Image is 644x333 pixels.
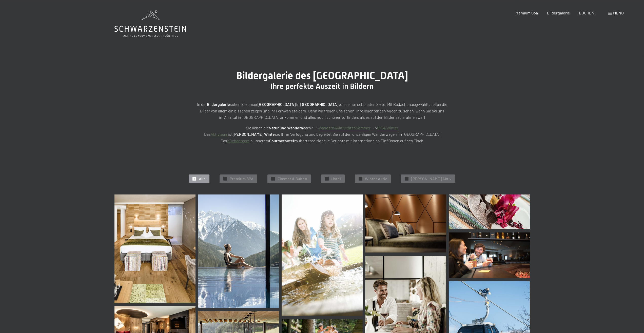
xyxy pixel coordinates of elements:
a: Premium Spa [515,10,538,15]
strong: [GEOGRAPHIC_DATA] in [GEOGRAPHIC_DATA] [258,102,338,107]
img: Bildergalerie [449,232,530,278]
a: Küchenteam [227,138,249,143]
span: [PERSON_NAME] Aktiv [411,176,452,182]
span: Zimmer & Suiten [278,176,307,182]
span: Ihre perfekte Auszeit in Bildern [270,82,374,91]
span: Winter Aktiv [365,176,387,182]
a: Wandern&AktivitätenSommer [319,125,370,130]
span: ✓ [326,177,328,181]
a: BUCHEN [579,10,594,15]
strong: Natur und Wandern [269,125,303,130]
span: Hotel [331,176,341,182]
p: In der sehen Sie unser von seiner schönsten Seite. Mit Bedacht ausgewählt, sollen die Bilder von ... [196,101,449,121]
img: Bildergalerie [198,194,279,308]
span: Menü [613,10,624,15]
strong: Gourmethotel [269,138,294,143]
span: ✓ [193,177,196,181]
span: Bildergalerie des [GEOGRAPHIC_DATA] [236,70,408,82]
img: Bildergalerie [114,194,196,303]
strong: [PERSON_NAME] Winter [233,132,276,136]
span: ✓ [406,177,408,181]
img: Bildergalerie [449,194,530,229]
p: Sie lieben die gern? --> ---> Das ist zu Ihrer Verfügung und begleitet Sie auf den unzähligen Wan... [196,125,449,144]
img: Bildergalerie [365,194,446,252]
a: Ski & Winter [377,125,398,130]
a: Aktivteam [211,132,228,136]
span: ✓ [272,177,274,181]
strong: Bildergalerie [207,102,230,107]
span: ✓ [360,177,362,181]
img: Bildergalerie [282,194,363,316]
span: ✓ [224,177,226,181]
span: Alle [199,176,206,182]
span: Premium SPA [230,176,253,182]
a: Bildergalerie [547,10,570,15]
